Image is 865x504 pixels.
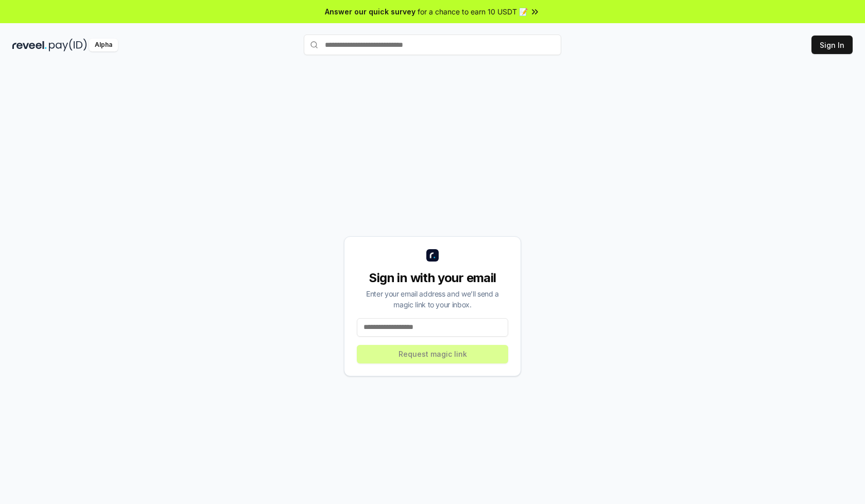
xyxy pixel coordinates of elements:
[811,36,853,54] button: Sign In
[357,288,508,310] div: Enter your email address and we’ll send a magic link to your inbox.
[418,6,528,17] span: for a chance to earn 10 USDT 📝
[426,249,439,262] img: logo_small
[49,39,87,51] img: pay_id
[89,39,118,51] div: Alpha
[357,270,508,286] div: Sign in with your email
[325,6,416,17] span: Answer our quick survey
[12,39,47,51] img: reveel_dark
